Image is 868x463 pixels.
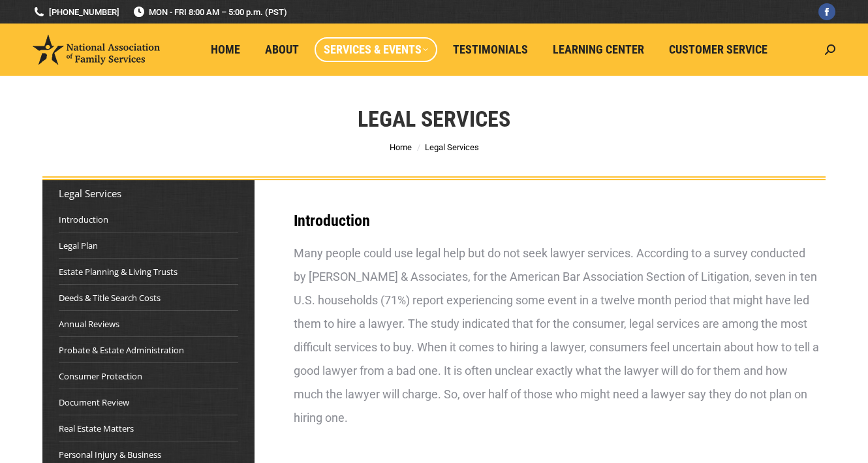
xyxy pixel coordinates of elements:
a: Facebook page opens in new window [818,3,835,20]
div: Many people could use legal help but do not seek lawyer services. According to a survey conducted... [294,242,819,430]
a: Home [390,142,412,152]
span: Testimonials [453,42,528,57]
a: Deeds & Title Search Costs [59,291,161,304]
span: Home [211,42,240,57]
span: Services & Events [324,42,428,57]
span: Learning Center [553,42,644,57]
a: [PHONE_NUMBER] [33,6,119,18]
a: Probate & Estate Administration [59,343,184,357]
h1: Legal Services [358,104,510,133]
span: Customer Service [669,42,767,57]
a: Customer Service [660,37,777,62]
a: Testimonials [444,37,537,62]
img: National Association of Family Services [33,35,160,65]
a: Document Review [59,396,129,409]
span: MON - FRI 8:00 AM – 5:00 p.m. (PST) [132,6,287,18]
h3: Introduction [294,213,819,229]
a: About [256,37,308,62]
a: Real Estate Matters [59,422,134,435]
a: Home [202,37,249,62]
span: Legal Services [425,142,479,152]
div: Legal Services [59,187,238,200]
a: Personal Injury & Business [59,448,161,461]
a: Legal Plan [59,239,98,252]
a: Introduction [59,213,108,226]
span: About [265,42,299,57]
a: Consumer Protection [59,370,142,383]
a: Annual Reviews [59,317,119,330]
a: Estate Planning & Living Trusts [59,265,178,278]
a: Learning Center [544,37,653,62]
